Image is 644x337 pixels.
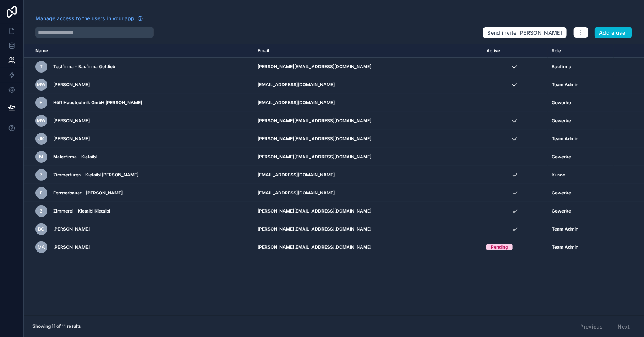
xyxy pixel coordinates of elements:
span: Gewerke [552,118,571,124]
span: Gewerke [552,208,571,214]
span: Gewerke [552,190,571,196]
span: Manage access to the users in your app [35,15,134,22]
th: Active [482,44,547,58]
div: Pending [491,244,508,250]
span: Baufirma [552,64,572,70]
span: [PERSON_NAME] [53,244,90,250]
td: [PERSON_NAME][EMAIL_ADDRESS][DOMAIN_NAME] [253,112,482,130]
span: Höft Haustechnik GmbH [PERSON_NAME] [53,100,142,106]
span: Showing 11 of 11 results [32,323,81,329]
td: [EMAIL_ADDRESS][DOMAIN_NAME] [253,76,482,94]
td: [EMAIL_ADDRESS][DOMAIN_NAME] [253,94,482,112]
span: [PERSON_NAME] [53,82,90,88]
span: Team Admin [552,226,579,232]
span: [PERSON_NAME] [53,118,90,124]
span: Zimmertüren - Kietaibl [PERSON_NAME] [53,172,138,178]
th: Email [253,44,482,58]
span: Gewerke [552,100,571,106]
span: Testfirma - Baufirma Gottlieb [53,64,115,70]
td: [PERSON_NAME][EMAIL_ADDRESS][DOMAIN_NAME] [253,58,482,76]
button: Send invite [PERSON_NAME] [483,27,567,39]
span: JK [39,136,44,142]
span: H [40,100,43,106]
span: [PERSON_NAME] [53,226,90,232]
button: Add a user [595,27,633,39]
span: Team Admin [552,82,579,88]
span: MW [37,118,46,124]
td: [PERSON_NAME][EMAIL_ADDRESS][DOMAIN_NAME] [253,220,482,238]
span: Z [40,172,43,178]
td: [PERSON_NAME][EMAIL_ADDRESS][DOMAIN_NAME] [253,130,482,148]
span: Team Admin [552,136,579,142]
td: [PERSON_NAME][EMAIL_ADDRESS][DOMAIN_NAME] [253,202,482,220]
th: Role [548,44,614,58]
span: Kunde [552,172,565,178]
span: F [40,190,43,196]
span: BÖ [38,226,45,232]
span: Fensterbauer - [PERSON_NAME] [53,190,123,196]
span: Team Admin [552,244,579,250]
td: [EMAIL_ADDRESS][DOMAIN_NAME] [253,166,482,184]
span: T [40,64,43,70]
td: [PERSON_NAME][EMAIL_ADDRESS][DOMAIN_NAME] [253,148,482,166]
span: [PERSON_NAME] [53,136,90,142]
span: MW [37,82,46,88]
span: Malerfirma - Kietaibl [53,154,97,160]
th: Name [24,44,253,58]
td: [EMAIL_ADDRESS][DOMAIN_NAME] [253,184,482,202]
div: scrollable content [24,44,644,316]
span: Zimmerei - Kietaibl Kietaibl [53,208,110,214]
span: Gewerke [552,154,571,160]
span: MA [38,244,45,250]
span: M [39,154,44,160]
td: [PERSON_NAME][EMAIL_ADDRESS][DOMAIN_NAME] [253,238,482,256]
a: Manage access to the users in your app [35,15,143,22]
span: Z [40,208,43,214]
